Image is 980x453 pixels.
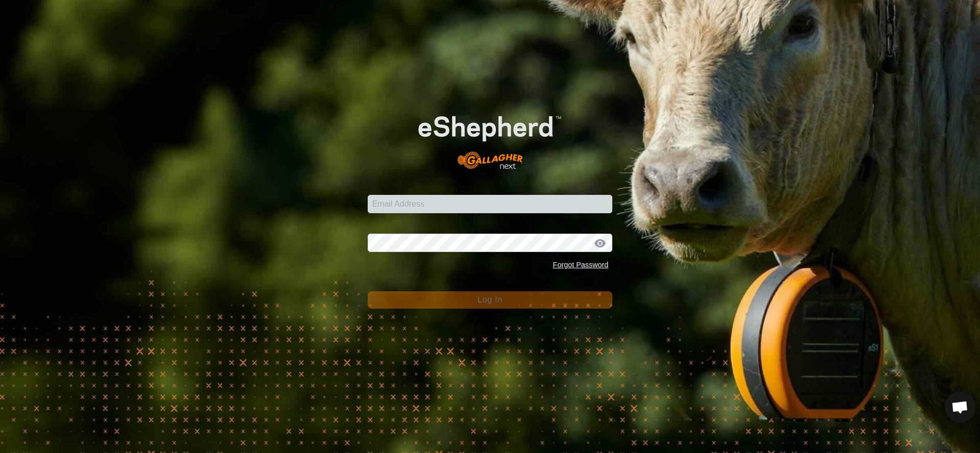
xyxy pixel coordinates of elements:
button: Log In [368,291,613,309]
span: Log In [477,295,503,304]
img: E-shepherd Logo [392,95,588,179]
input: Email Address [368,195,613,213]
a: Forgot Password [553,261,609,269]
a: Open chat [945,392,975,422]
